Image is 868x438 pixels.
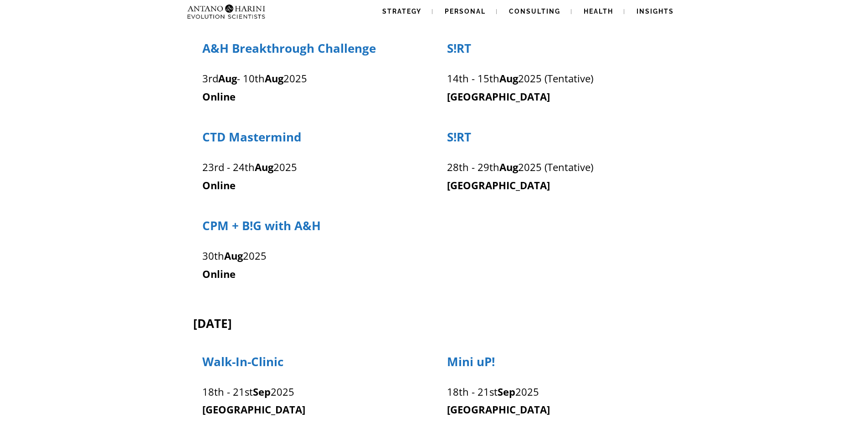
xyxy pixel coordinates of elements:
p: 14th - 15th 2025 (Tentative) [447,70,666,106]
span: Mini uP! [447,353,495,370]
p: 28th - 29th 2025 (Tentative) [447,158,666,194]
span: CTD Mastermind [202,129,301,145]
span: Walk-In-Clinic [202,353,283,370]
strong: [GEOGRAPHIC_DATA] [202,403,305,416]
p: 30th 2025 [202,247,666,265]
span: Personal [445,8,486,15]
strong: Aug [255,160,273,174]
span: Health [584,8,613,15]
span: Insights [637,8,674,15]
span: CPM + B!G with A&H [202,217,321,234]
strong: [GEOGRAPHIC_DATA] [447,403,550,416]
p: 18th - 21st 2025 [447,383,666,401]
strong: Sep [253,385,271,398]
strong: Aug [499,71,518,85]
span: S!RT [447,129,471,145]
strong: Online [202,178,236,192]
strong: Aug [499,160,518,174]
strong: [GEOGRAPHIC_DATA] [447,178,550,192]
span: S!RT [447,40,471,56]
strong: Aug [265,71,283,85]
strong: Aug [218,71,237,85]
strong: Sep [498,385,515,398]
span: Strategy [382,8,421,15]
strong: Aug [224,249,243,262]
strong: Online [202,90,236,103]
span: Consulting [509,8,560,15]
p: 23rd - 24th 2025 [202,158,421,176]
p: 18th - 21st 2025 [202,383,421,401]
p: 3rd - 10th 2025 [202,70,421,88]
span: [DATE] [193,315,232,332]
strong: Online [202,267,236,281]
span: A&H Breakthrough Challenge [202,40,376,56]
strong: [GEOGRAPHIC_DATA] [447,90,550,103]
